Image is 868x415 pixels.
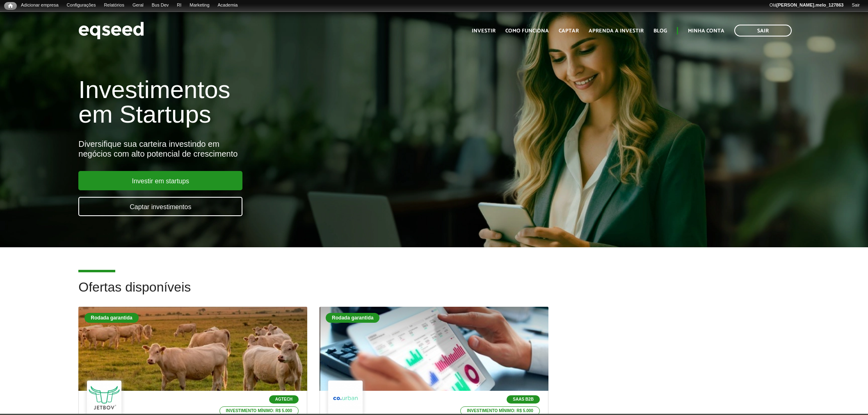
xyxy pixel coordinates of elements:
[128,2,148,9] a: Geral
[78,20,144,41] img: EqSeed
[472,28,496,34] a: Investir
[78,171,242,190] a: Investir em startups
[17,2,63,9] a: Adicionar empresa
[765,2,848,9] a: Olá[PERSON_NAME].melo_127863
[847,2,864,9] a: Sair
[78,78,500,127] h1: Investimentos em Startups
[326,313,379,323] div: Rodada garantida
[653,28,667,34] a: Blog
[63,2,100,9] a: Configurações
[505,28,549,34] a: Como funciona
[100,2,128,9] a: Relatórios
[85,313,138,323] div: Rodada garantida
[559,28,579,34] a: Captar
[78,197,242,216] a: Captar investimentos
[507,395,540,404] p: SaaS B2B
[4,2,17,10] a: Início
[734,25,792,36] a: Sair
[777,2,844,7] strong: [PERSON_NAME].melo_127863
[173,2,185,9] a: RI
[8,3,13,9] span: Início
[78,280,789,307] h2: Ofertas disponíveis
[688,28,724,34] a: Minha conta
[78,139,500,159] div: Diversifique sua carteira investindo em negócios com alto potencial de crescimento
[269,395,299,404] p: Agtech
[214,2,242,9] a: Academia
[185,2,213,9] a: Marketing
[148,2,173,9] a: Bus Dev
[589,28,644,34] a: Aprenda a investir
